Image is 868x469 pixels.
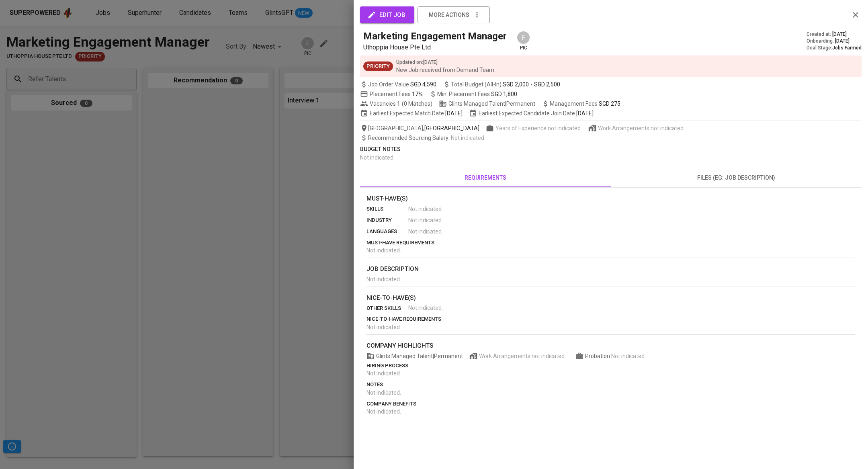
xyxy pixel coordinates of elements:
[410,80,436,88] span: SGD 4,590
[363,43,431,51] span: Uthoppia House Pte Ltd
[366,293,855,303] p: nice-to-have(s)
[360,154,395,161] span: Not indicated .
[439,100,535,108] span: Glints Managed Talent | Permanent
[408,304,443,312] span: Not indicated .
[599,100,620,107] span: SGD 275
[366,247,401,254] span: Not indicated .
[366,324,401,330] span: Not indicated .
[418,6,490,23] button: more actions
[360,109,463,117] span: Earliest Expected Match Date
[369,10,405,20] span: edit job
[366,381,855,389] p: notes
[598,124,685,132] span: Work Arrangements not indicated.
[366,239,855,247] p: must-have requirements
[491,91,517,97] span: SGD 1,800
[408,205,443,213] span: Not indicated .
[835,38,850,45] span: [DATE]
[832,31,847,38] span: [DATE]
[479,352,566,360] span: Work Arrangements not indicated.
[360,124,479,132] span: [GEOGRAPHIC_DATA] ,
[366,370,401,377] span: Not indicated .
[366,341,855,350] p: company highlights
[424,124,479,132] span: [GEOGRAPHIC_DATA]
[550,100,620,107] span: Management Fees
[366,352,463,360] span: Glints Managed Talent | Permanent
[360,6,414,23] button: edit job
[396,100,400,108] span: 1
[366,264,855,274] p: job description
[530,80,532,88] span: -
[585,353,611,359] span: Probation
[366,194,855,203] p: Must-Have(s)
[396,66,494,74] p: New Job received from Demand Team
[807,38,862,45] div: Onboarding :
[366,408,401,415] span: Not indicated .
[360,100,432,108] span: Vacancies ( 0 Matches )
[368,135,451,141] span: Recommended Sourcing Salary :
[366,216,408,224] p: industry
[366,389,401,396] span: Not indicated .
[370,91,423,97] span: Placement Fees
[611,353,646,359] span: Not indicated .
[616,173,857,183] span: files (eg: job description)
[495,124,582,132] span: Years of Experience not indicated.
[366,227,408,236] p: languages
[516,31,530,45] div: F
[412,91,423,97] span: 17%
[360,80,436,88] span: Job Order Value
[366,315,855,323] p: nice-to-have requirements
[366,362,855,370] p: hiring process
[363,63,393,70] span: Priority
[366,400,855,408] p: company benefits
[469,109,594,117] span: Earliest Expected Candidate Join Date
[451,135,485,141] span: Not indicated .
[832,45,862,51] span: Jobs Farmed
[503,80,529,88] span: SGD 2,000
[408,227,443,236] span: Not indicated .
[408,216,443,224] span: Not indicated .
[445,109,463,117] span: [DATE]
[429,10,469,20] span: more actions
[437,91,517,97] span: Min. Placement Fees
[534,80,560,88] span: SGD 2,500
[365,173,606,183] span: requirements
[396,59,494,66] p: Updated on : [DATE]
[516,31,530,51] div: pic
[443,80,560,88] span: Total Budget (All-In)
[807,45,862,51] div: Deal Stage :
[360,145,862,154] p: Budget Notes
[366,276,401,283] span: Not indicated .
[576,109,594,117] span: [DATE]
[366,205,408,213] p: skills
[807,31,862,38] div: Created at :
[363,30,507,43] h5: Marketing Engagement Manager
[366,304,408,312] p: other skills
